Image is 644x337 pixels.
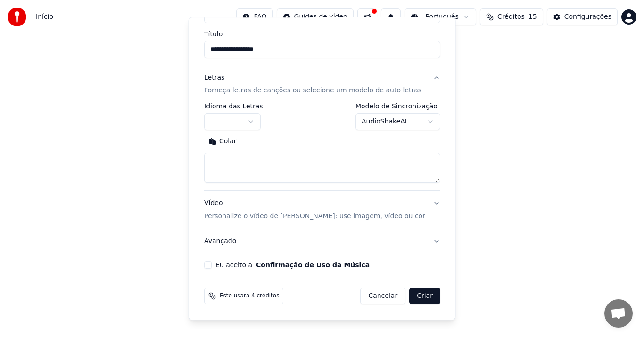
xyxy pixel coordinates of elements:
div: Vídeo [204,199,425,222]
label: Título [204,31,440,37]
div: LetrasForneça letras de canções ou selecione um modelo de auto letras [204,103,440,191]
span: Este usará 4 créditos [220,293,279,300]
button: Colar [204,134,241,149]
div: Letras [204,73,224,82]
label: Idioma das Letras [204,103,263,110]
label: Modelo de Sincronização [355,103,440,110]
button: Cancelar [360,288,405,305]
button: Avançado [204,230,440,254]
button: LetrasForneça letras de canções ou selecione um modelo de auto letras [204,66,440,103]
label: Eu aceito a [215,262,370,269]
button: VídeoPersonalize o vídeo de [PERSON_NAME]: use imagem, vídeo ou cor [204,191,440,229]
button: Eu aceito a [256,262,370,269]
button: Criar [409,288,440,305]
p: Forneça letras de canções ou selecione um modelo de auto letras [204,86,421,96]
p: Personalize o vídeo de [PERSON_NAME]: use imagem, vídeo ou cor [204,212,425,222]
